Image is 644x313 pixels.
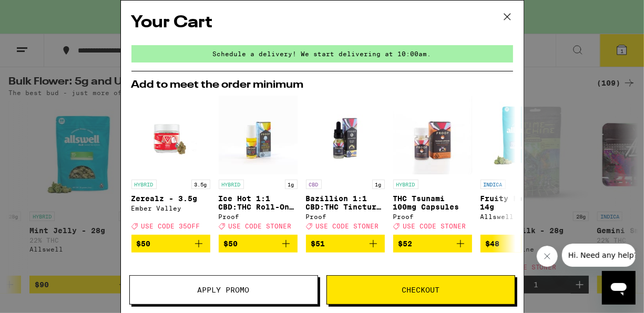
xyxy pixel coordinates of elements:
iframe: Message from company [562,244,636,267]
iframe: Button to launch messaging window [602,271,636,305]
span: Checkout [402,286,439,294]
p: INDICA [481,180,506,189]
iframe: Close message [537,246,558,267]
p: Ice Hot 1:1 CBD:THC Roll-On - 1000mg [219,194,298,211]
img: Proof - THC Tsunami 100mg Capsules [393,96,472,174]
a: Open page for Fruity Forest - 14g from Allswell [481,96,559,235]
p: 1g [285,180,298,189]
button: Apply Promo [129,275,318,305]
p: 3.5g [191,180,210,189]
div: Proof [393,213,472,220]
p: CBD [306,180,322,189]
span: $50 [224,239,238,248]
img: Allswell - Fruity Forest - 14g [481,96,559,174]
span: Hi. Need any help? [6,7,76,16]
img: Proof - Bazillion 1:1 CBD:THC Tincture - 1000mg [306,96,385,174]
p: HYBRID [219,180,244,189]
span: Apply Promo [198,286,250,294]
p: Fruity Forest - 14g [481,194,559,211]
button: Add to bag [481,235,559,253]
div: Proof [306,213,385,220]
span: $50 [137,239,151,248]
button: Checkout [326,275,515,305]
a: Open page for THC Tsunami 100mg Capsules from Proof [393,96,472,235]
button: Add to bag [219,235,298,253]
span: USE CODE 35OFF [141,223,200,229]
span: USE CODE STONER [229,223,292,229]
button: Add to bag [393,235,472,253]
span: $51 [311,239,325,248]
h2: Your Cart [131,11,513,35]
span: USE CODE STONER [316,223,379,229]
h2: Add to meet the order minimum [131,80,513,90]
div: Schedule a delivery! We start delivering at 10:00am. [131,45,513,62]
img: Ember Valley - Zerealz - 3.5g [131,96,210,174]
span: USE CODE STONER [403,223,466,229]
p: Bazillion 1:1 CBD:THC Tincture - 1000mg [306,194,385,211]
a: Open page for Bazillion 1:1 CBD:THC Tincture - 1000mg from Proof [306,96,385,235]
span: $48 [486,239,500,248]
p: HYBRID [393,180,418,189]
p: 1g [372,180,385,189]
span: $52 [398,239,413,248]
div: Allswell [481,213,559,220]
a: Open page for Ice Hot 1:1 CBD:THC Roll-On - 1000mg from Proof [219,96,298,235]
button: Add to bag [131,235,210,253]
p: THC Tsunami 100mg Capsules [393,194,472,211]
button: Add to bag [306,235,385,253]
img: Proof - Ice Hot 1:1 CBD:THC Roll-On - 1000mg [219,96,298,174]
p: Zerealz - 3.5g [131,194,210,203]
a: Open page for Zerealz - 3.5g from Ember Valley [131,96,210,235]
div: Ember Valley [131,205,210,212]
div: Proof [219,213,298,220]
